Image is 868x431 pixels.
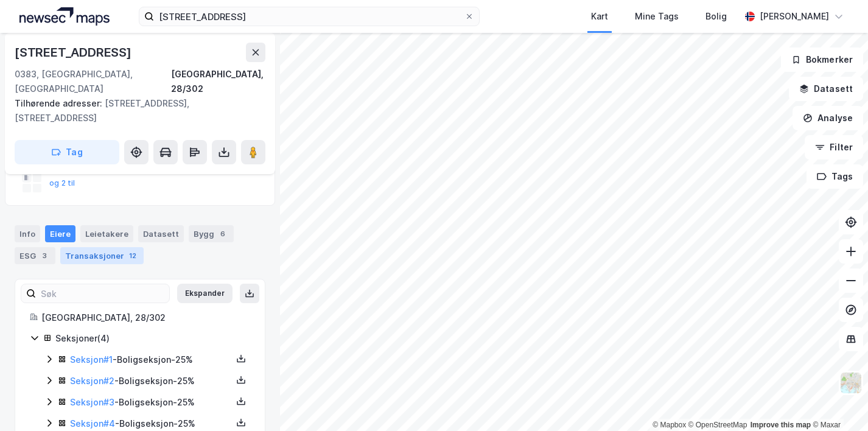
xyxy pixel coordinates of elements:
a: Mapbox [653,421,686,429]
img: logo.a4113a55bc3d86da70a041830d287a7e.svg [19,7,110,26]
div: Leietakere [80,225,133,242]
div: Kart [591,9,608,24]
input: Søk på adresse, matrikkel, gårdeiere, leietakere eller personer [154,7,464,26]
iframe: Chat Widget [807,373,868,431]
div: Mine Tags [635,9,679,24]
div: - Boligseksjon - 25% [70,395,232,410]
span: Tilhørende adresser: [15,98,105,108]
button: Filter [805,135,863,159]
img: Z [839,371,863,394]
div: 12 [127,250,139,262]
button: Tags [807,164,863,189]
button: Tag [15,140,119,164]
a: OpenStreetMap [688,421,747,429]
div: 0383, [GEOGRAPHIC_DATA], [GEOGRAPHIC_DATA] [15,67,171,96]
a: Seksjon#3 [70,397,114,407]
button: Analyse [793,106,863,130]
input: Søk [36,284,169,303]
div: Eiere [45,225,75,242]
div: [GEOGRAPHIC_DATA], 28/302 [41,310,250,325]
div: ESG [15,247,55,264]
div: Bygg [189,225,234,242]
a: Improve this map [751,421,811,429]
div: Info [15,225,40,242]
div: - Boligseksjon - 25% [70,416,232,431]
button: Bokmerker [781,47,863,72]
div: - Boligseksjon - 25% [70,352,232,367]
div: - Boligseksjon - 25% [70,374,232,388]
a: Seksjon#4 [70,418,115,429]
button: Ekspander [177,284,233,303]
div: Bolig [705,9,727,24]
button: Datasett [789,77,863,101]
div: [STREET_ADDRESS], [STREET_ADDRESS] [15,96,256,125]
div: Transaksjoner [60,247,144,264]
div: Seksjoner ( 4 ) [55,331,250,346]
div: [STREET_ADDRESS] [15,43,134,62]
a: Seksjon#2 [70,376,114,386]
div: 3 [38,250,51,262]
div: [PERSON_NAME] [760,9,829,24]
a: Seksjon#1 [70,354,113,365]
div: Datasett [138,225,184,242]
div: 6 [217,228,229,240]
div: [GEOGRAPHIC_DATA], 28/302 [171,67,265,96]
